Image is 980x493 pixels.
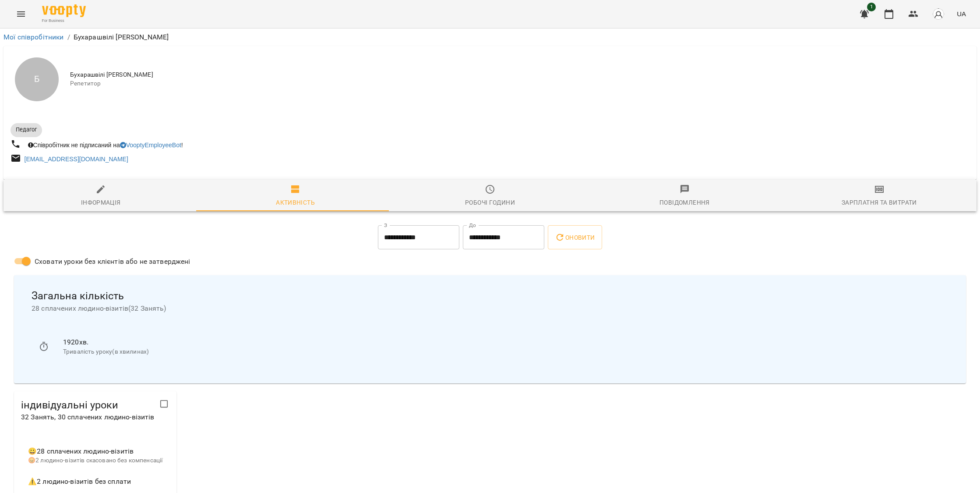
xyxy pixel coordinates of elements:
p: Тривалість уроку(в хвилинах) [63,348,941,356]
span: Загальна кількість [32,289,948,303]
div: Активність [276,197,315,208]
div: Робочі години [465,197,515,208]
p: Бухарашвілі [PERSON_NAME] [74,32,169,43]
span: 😀 28 сплачених людино-візитів [28,447,134,455]
span: індивідуальні уроки [21,398,155,412]
button: Оновити [548,225,602,250]
span: Педагог [11,126,42,134]
span: Оновити [555,232,595,243]
li: / [67,32,70,43]
div: Б [15,57,59,101]
a: Мої співробітники [4,33,64,41]
span: Бухарашвілі [PERSON_NAME] [70,71,969,79]
span: Репетитор [70,79,969,88]
button: Menu [11,4,32,25]
span: For Business [42,18,86,24]
img: avatar_s.png [932,8,945,20]
div: Повідомлення [659,197,710,208]
span: 😡 2 людино-візитів скасовано без компенсації [28,457,162,464]
a: [EMAIL_ADDRESS][DOMAIN_NAME] [25,156,128,163]
p: 32 Занять , 30 сплачених людино-візитів [21,412,155,422]
p: 1920 хв. [63,337,941,348]
div: Зарплатня та Витрати [842,197,917,208]
a: VooptyEmployeeBot [120,142,181,149]
div: Співробітник не підписаний на ! [26,139,185,151]
span: UA [957,9,966,18]
button: UA [953,6,969,22]
nav: breadcrumb [4,32,976,43]
span: Сховати уроки без клієнтів або не затверджені [35,256,190,267]
span: 28 сплачених людино-візитів ( 32 Занять ) [32,303,948,314]
span: 1 [867,3,876,11]
div: Інформація [81,197,121,208]
span: ⚠️ 2 людино-візитів без сплати [28,477,131,486]
img: Voopty Logo [42,4,86,17]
